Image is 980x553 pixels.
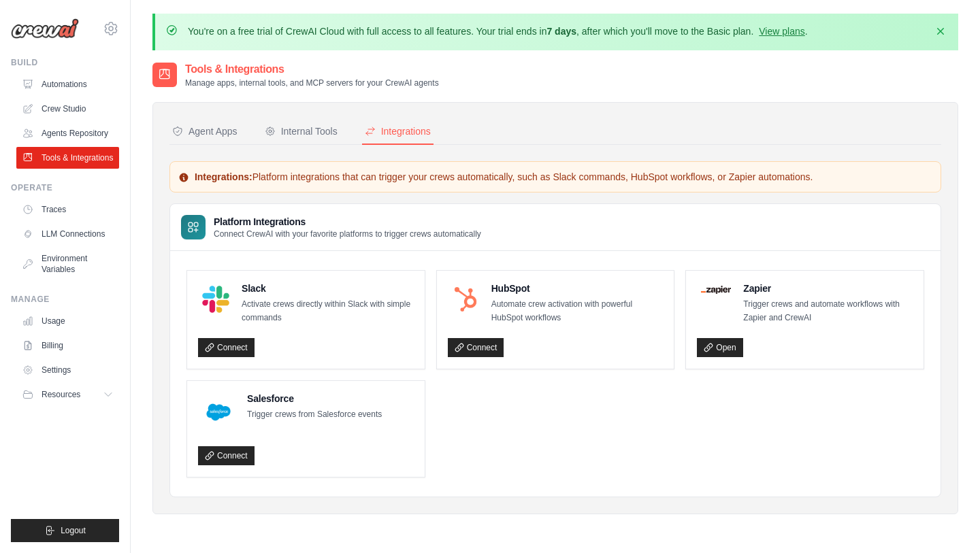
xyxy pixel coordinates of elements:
button: Integrations [362,119,434,145]
a: Crew Studio [16,98,119,120]
p: Platform integrations that can trigger your crews automatically, such as Slack commands, HubSpot ... [178,170,932,184]
button: Logout [11,519,119,542]
p: You're on a free trial of CrewAI Cloud with full access to all features. Your trial ends in , aft... [188,24,808,38]
a: Agents Repository [16,122,119,144]
a: Usage [16,310,119,332]
div: Build [11,57,119,68]
a: Environment Variables [16,248,119,280]
img: HubSpot Logo [452,286,479,313]
p: Trigger crews from Salesforce events [247,408,382,422]
div: Manage [11,294,119,305]
button: Agent Apps [169,119,240,145]
a: Billing [16,335,119,356]
a: LLM Connections [16,223,119,245]
a: Connect [198,338,255,357]
p: Manage apps, internal tools, and MCP servers for your CrewAI agents [185,78,439,88]
h4: Zapier [743,282,913,295]
span: Resources [42,389,80,400]
div: Internal Tools [265,124,338,138]
h4: Slack [242,282,414,295]
a: Automations [16,73,119,95]
strong: 7 days [546,26,576,37]
a: Open [697,338,742,357]
p: Activate crews directly within Slack with simple commands [242,298,414,324]
h2: Tools & Integrations [185,61,439,78]
a: View plans [759,26,804,37]
p: Trigger crews and automate workflows with Zapier and CrewAI [743,298,913,324]
strong: Integrations: [195,171,252,182]
button: Internal Tools [262,119,340,145]
img: Salesforce Logo [202,396,235,429]
div: Operate [11,182,119,193]
p: Connect CrewAI with your favorite platforms to trigger crews automatically [214,229,481,239]
h3: Platform Integrations [214,215,481,229]
span: Logout [61,525,86,536]
img: Logo [11,18,79,39]
h4: HubSpot [491,282,664,295]
a: Connect [198,446,255,465]
button: Resources [16,384,119,405]
img: Slack Logo [202,286,229,313]
div: Integrations [365,124,431,138]
img: Zapier Logo [701,286,731,294]
a: Settings [16,359,119,381]
p: Automate crew activation with powerful HubSpot workflows [491,298,664,324]
a: Connect [448,338,504,357]
h4: Salesforce [247,392,382,405]
div: Agent Apps [172,124,238,138]
a: Traces [16,199,119,220]
a: Tools & Integrations [16,147,119,169]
